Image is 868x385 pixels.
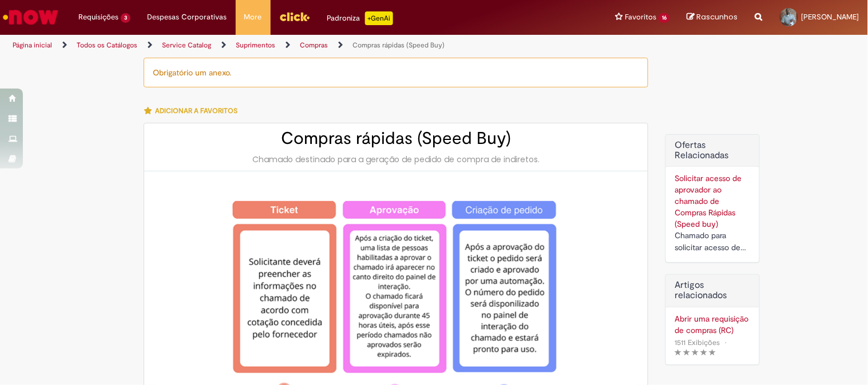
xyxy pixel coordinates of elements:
[156,154,636,165] div: Chamado destinado para a geração de pedido de compra de indiretos.
[144,58,648,87] div: Obrigatório um anexo.
[697,11,738,22] span: Rascunhos
[327,11,393,25] div: Padroniza
[675,230,751,254] div: Chamado para solicitar acesso de aprovador ao ticket de Speed buy
[665,134,760,263] div: Ofertas Relacionadas
[121,13,130,23] span: 3
[625,11,656,23] span: Favoritos
[77,41,137,50] a: Todos os Catálogos
[802,12,859,22] span: [PERSON_NAME]
[9,35,570,56] ul: Trilhas de página
[675,280,751,300] h3: Artigos relacionados
[236,41,275,50] a: Suprimentos
[156,129,636,148] h2: Compras rápidas (Speed Buy)
[352,41,445,50] a: Compras rápidas (Speed Buy)
[244,11,262,23] span: More
[659,13,670,23] span: 16
[675,338,720,347] span: 1511 Exibições
[148,11,227,23] span: Despesas Corporativas
[675,313,751,336] a: Abrir uma requisição de compras (RC)
[155,106,237,115] span: Adicionar a Favoritos
[300,41,328,50] a: Compras
[675,141,751,161] h2: Ofertas Relacionadas
[365,11,393,25] p: +GenAi
[162,41,211,50] a: Service Catalog
[675,173,742,229] a: Solicitar acesso de aprovador ao chamado de Compras Rápidas (Speed buy)
[1,6,60,29] img: ServiceNow
[279,8,310,25] img: click_logo_yellow_360x200.png
[144,99,244,123] button: Adicionar a Favoritos
[687,12,738,23] a: Rascunhos
[722,335,729,350] span: •
[13,41,52,50] a: Página inicial
[78,11,118,23] span: Requisições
